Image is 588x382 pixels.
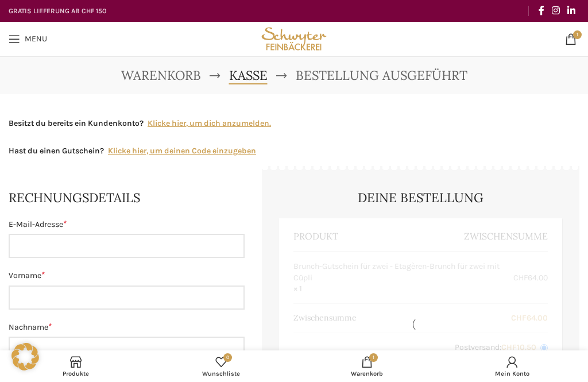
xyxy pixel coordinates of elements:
[296,65,467,86] span: Bestellung ausgeführt
[9,218,245,231] label: E-Mail-Adresse
[259,22,330,56] img: Bäckerei Schwyter
[9,117,271,130] div: Besitzt du bereits ein Kundenkonto?
[229,67,268,83] span: Kasse
[9,269,245,282] label: Vorname
[535,2,548,20] a: Facebook social link
[259,33,330,43] a: Site logo
[369,353,378,362] span: 1
[223,353,232,362] span: 0
[121,65,201,86] a: Warenkorb
[9,189,245,207] h3: Rechnungsdetails
[149,353,295,379] div: Meine Wunschliste
[9,370,143,377] span: Produkte
[300,370,434,377] span: Warenkorb
[229,65,268,86] a: Kasse
[440,353,586,379] a: Mein Konto
[9,7,106,15] strong: GRATIS LIEFERUNG AB CHF 150
[149,353,295,379] a: 0 Wunschliste
[294,353,440,379] div: My cart
[559,28,582,51] a: 1
[25,35,47,43] span: Menu
[294,353,440,379] a: 1 Warenkorb
[154,370,289,377] span: Wunschliste
[573,30,582,39] span: 1
[564,2,579,20] a: Linkedin social link
[548,2,563,20] a: Instagram social link
[446,370,580,377] span: Mein Konto
[108,145,256,157] a: Gutscheincode eingeben
[121,67,201,83] span: Warenkorb
[148,117,271,130] a: Klicke hier, um dich anzumelden.
[3,353,149,379] a: Produkte
[279,189,562,207] h3: Deine Bestellung
[3,28,53,51] a: Open mobile menu
[9,321,245,334] label: Nachname
[9,145,256,157] div: Hast du einen Gutschein?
